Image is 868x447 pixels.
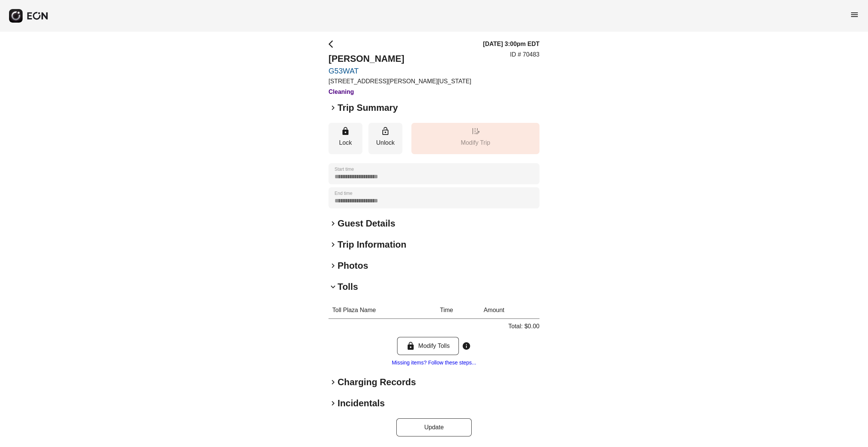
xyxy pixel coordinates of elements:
[480,302,539,319] th: Amount
[338,281,358,293] h2: Tolls
[850,10,859,19] span: menu
[329,378,338,387] span: keyboard_arrow_right
[332,138,359,147] p: Lock
[392,360,476,366] a: Missing items? Follow these steps...
[406,341,415,351] span: lock
[329,87,471,96] h3: Cleaning
[329,66,471,75] a: G53WAT
[338,397,385,409] h2: Incidentals
[368,123,402,154] button: Unlock
[329,302,436,319] th: Toll Plaza Name
[338,239,406,251] h2: Trip Information
[329,40,338,49] span: arrow_back_ios
[397,337,458,355] button: Modify Tolls
[338,260,368,272] h2: Photos
[338,217,395,230] h2: Guest Details
[436,302,480,319] th: Time
[396,418,472,436] button: Update
[508,322,539,331] p: Total: $0.00
[329,240,338,249] span: keyboard_arrow_right
[462,341,471,351] span: info
[329,123,362,154] button: Lock
[329,77,471,86] p: [STREET_ADDRESS][PERSON_NAME][US_STATE]
[372,138,399,147] p: Unlock
[329,261,338,270] span: keyboard_arrow_right
[510,50,539,59] p: ID # 70483
[329,282,338,291] span: keyboard_arrow_down
[341,127,350,136] span: lock
[329,103,338,112] span: keyboard_arrow_right
[338,376,416,388] h2: Charging Records
[338,102,398,114] h2: Trip Summary
[483,40,539,49] h3: [DATE] 3:00pm EDT
[329,53,471,65] h2: [PERSON_NAME]
[381,127,390,136] span: lock_open
[329,219,338,228] span: keyboard_arrow_right
[329,399,338,408] span: keyboard_arrow_right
